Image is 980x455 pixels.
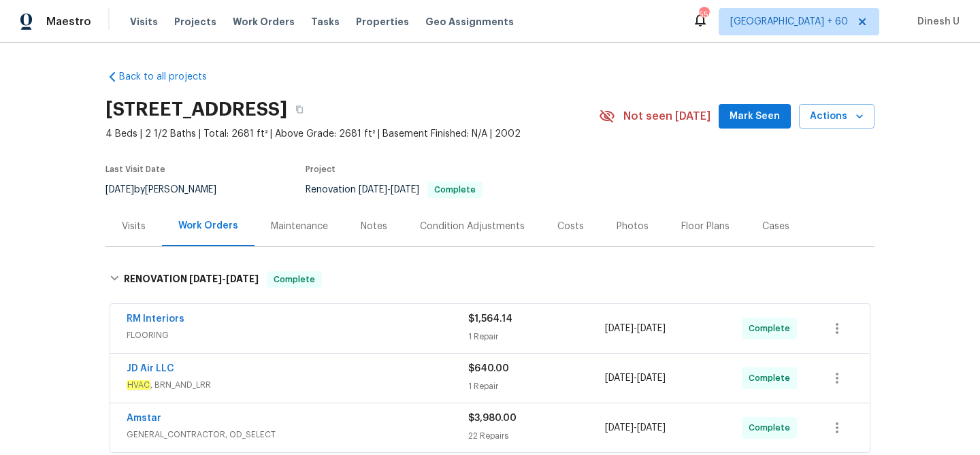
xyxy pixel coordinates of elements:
div: Work Orders [178,219,238,233]
span: [DATE] [105,185,134,195]
div: Maintenance [271,220,328,233]
a: Back to all projects [105,70,236,84]
span: [DATE] [359,185,387,195]
span: [GEOGRAPHIC_DATA] + 60 [730,15,848,29]
h6: RENOVATION [124,271,259,288]
span: [DATE] [637,373,666,383]
span: Complete [429,186,481,194]
span: $640.00 [468,364,509,373]
span: [DATE] [391,185,419,195]
div: by [PERSON_NAME] [105,182,233,198]
span: FLOORING [127,328,468,342]
button: Actions [799,104,875,129]
div: 22 Repairs [468,429,605,443]
span: [DATE] [226,274,259,284]
div: 1 Repair [468,380,605,393]
div: 1 Repair [468,330,605,343]
div: Floor Plans [681,220,730,233]
span: - [189,274,259,284]
span: $1,564.14 [468,314,512,324]
span: - [605,322,666,335]
span: , BRN_AND_LRR [127,378,468,392]
em: HVAC [127,380,150,390]
div: Visits [122,220,146,233]
button: Mark Seen [719,104,791,129]
span: Complete [268,273,321,286]
span: Properties [356,15,409,29]
div: Condition Adjustments [420,220,525,233]
span: Geo Assignments [425,15,514,29]
span: Renovation [306,185,483,195]
div: Cases [762,220,789,233]
a: Amstar [127,414,161,423]
span: $3,980.00 [468,414,517,423]
span: - [605,421,666,435]
a: RM Interiors [127,314,184,324]
div: RENOVATION [DATE]-[DATE]Complete [105,258,875,301]
span: [DATE] [637,324,666,333]
span: Complete [749,421,796,435]
span: Projects [174,15,216,29]
div: 556 [699,8,708,22]
span: [DATE] [605,423,634,433]
span: Complete [749,322,796,335]
span: Tasks [311,17,340,27]
span: Project [306,165,336,173]
span: [DATE] [637,423,666,433]
button: Copy Address [287,97,312,122]
span: Actions [810,108,864,125]
span: 4 Beds | 2 1/2 Baths | Total: 2681 ft² | Above Grade: 2681 ft² | Basement Finished: N/A | 2002 [105,127,599,141]
div: Photos [617,220,649,233]
span: - [605,371,666,385]
span: [DATE] [605,324,634,333]
h2: [STREET_ADDRESS] [105,103,287,116]
span: Maestro [46,15,91,29]
span: Mark Seen [730,108,780,125]
span: Dinesh U [912,15,960,29]
span: GENERAL_CONTRACTOR, OD_SELECT [127,428,468,441]
a: JD Air LLC [127,364,174,373]
span: [DATE] [189,274,222,284]
div: Notes [361,220,387,233]
div: Costs [557,220,584,233]
span: [DATE] [605,373,634,383]
span: Not seen [DATE] [623,109,710,123]
span: Complete [749,371,796,385]
span: Last Visit Date [105,165,165,173]
span: - [359,185,419,195]
span: Visits [130,15,158,29]
span: Work Orders [233,15,295,29]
